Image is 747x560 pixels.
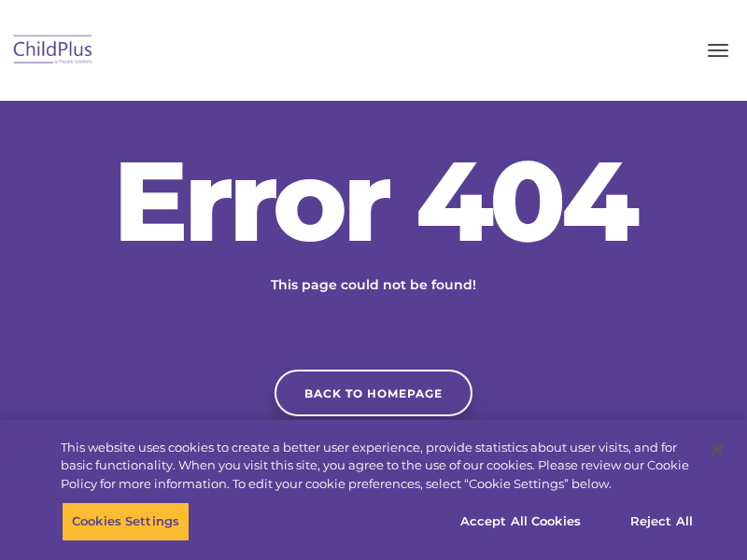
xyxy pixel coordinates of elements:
[603,502,720,541] button: Reject All
[93,145,654,257] h2: Error 404
[61,439,695,494] div: This website uses cookies to create a better user experience, provide statistics about user visit...
[62,502,190,541] button: Cookies Settings
[9,29,97,73] img: ChildPlus by Procare Solutions
[177,275,570,295] p: This page could not be found!
[697,429,738,470] button: Close
[275,370,472,416] a: Back to homepage
[450,502,591,541] button: Accept All Cookies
